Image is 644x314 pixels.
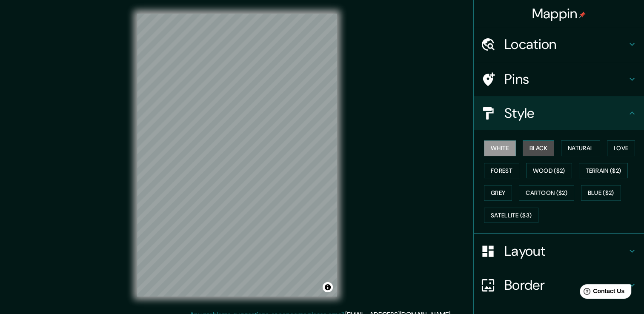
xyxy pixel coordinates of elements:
button: Grey [484,185,512,201]
div: Border [474,268,644,302]
button: Toggle attribution [323,282,333,292]
h4: Mappin [532,5,586,22]
h4: Style [504,105,627,122]
button: Natural [561,140,600,156]
h4: Pins [504,71,627,88]
button: Black [523,140,555,156]
h4: Border [504,277,627,294]
button: Blue ($2) [581,185,621,201]
img: pin-icon.png [579,11,586,18]
button: Cartoon ($2) [519,185,574,201]
button: Terrain ($2) [579,163,628,179]
button: Wood ($2) [526,163,572,179]
canvas: Map [137,14,337,297]
h4: Location [504,36,627,53]
h4: Layout [504,243,627,260]
button: Love [607,140,635,156]
div: Location [474,27,644,61]
button: Forest [484,163,519,179]
button: Satellite ($3) [484,208,538,223]
iframe: Help widget launcher [568,281,635,305]
div: Style [474,96,644,130]
div: Pins [474,62,644,96]
button: White [484,140,516,156]
div: Layout [474,234,644,268]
